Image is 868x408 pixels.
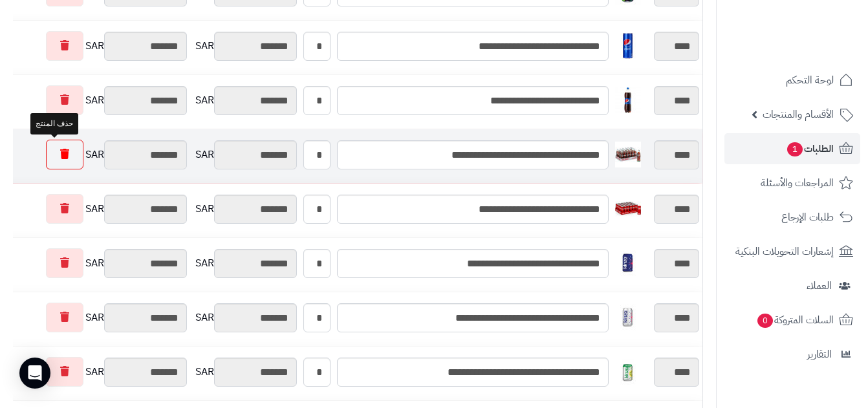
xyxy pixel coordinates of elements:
[757,314,773,328] span: 0
[724,270,860,301] a: العملاء
[756,311,834,329] span: السلات المتروكة
[615,305,641,330] img: 1747641381-829668ee-94ef-494d-808b-7662812c-40x40.jpg
[193,303,297,332] div: SAR
[1,248,187,278] div: SAR
[615,87,641,113] img: 1747594532-18409223-8150-4f06-d44a-9c8685d0-40x40.jpg
[193,195,297,224] div: SAR
[724,305,860,336] a: السلات المتروكة0
[19,358,50,389] div: Open Intercom Messenger
[193,358,297,387] div: SAR
[1,31,187,61] div: SAR
[193,86,297,115] div: SAR
[615,33,641,59] img: 1747594376-51AM5ZU19WL._AC_SL1500-40x40.jpg
[193,140,297,169] div: SAR
[786,140,834,158] span: الطلبات
[193,249,297,278] div: SAR
[724,167,860,199] a: المراجعات والأسئلة
[1,357,187,387] div: SAR
[787,142,803,156] span: 1
[735,242,834,261] span: إشعارات التحويلات البنكية
[1,303,187,332] div: SAR
[724,339,860,370] a: التقارير
[807,277,832,295] span: العملاء
[763,105,834,123] span: الأقسام والمنتجات
[807,345,832,363] span: التقارير
[781,208,834,226] span: طلبات الإرجاع
[615,250,641,276] img: 1747641255-37MuAnv2Ak8iDtNswclxY6RhRXkc7hb0-40x40.jpg
[724,65,860,96] a: لوحة التحكم
[761,174,834,192] span: المراجعات والأسئلة
[30,113,78,134] div: حذف المنتج
[724,133,860,164] a: الطلبات1
[1,85,187,115] div: SAR
[1,194,187,224] div: SAR
[615,196,641,222] img: 1747639907-81i6J6XeK8L._AC_SL1500-40x40.jpg
[615,142,641,167] img: 1747638823-71dRYcIuqCL._AC_SL1500-40x40.jpg
[786,71,834,89] span: لوحة التحكم
[724,236,860,267] a: إشعارات التحويلات البنكية
[615,359,641,385] img: 1747641647-57a2dbd2-e222-4462-aa4c-e7a8d665-40x40.jpg
[1,140,187,169] div: SAR
[193,32,297,61] div: SAR
[724,202,860,233] a: طلبات الإرجاع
